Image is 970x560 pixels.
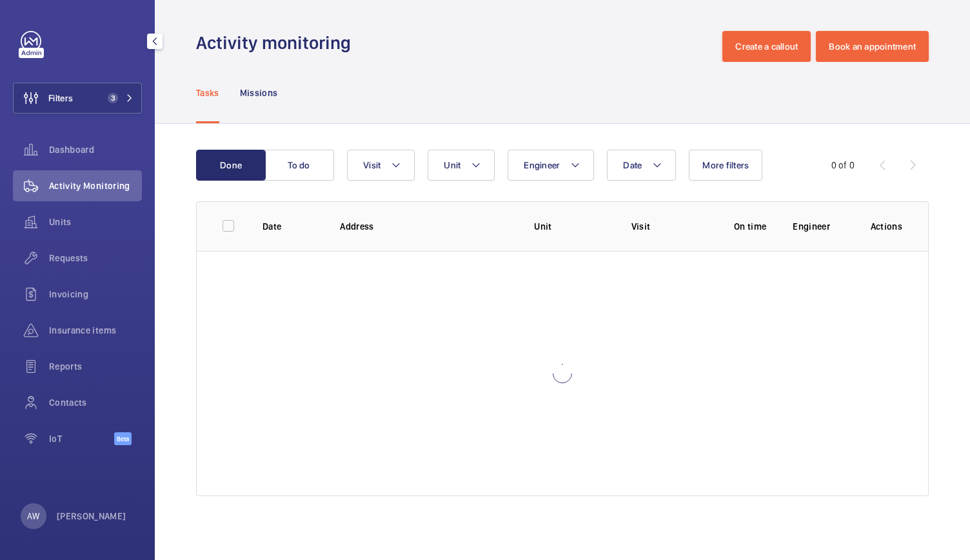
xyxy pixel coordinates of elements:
[49,252,142,265] span: Requests
[240,86,278,99] p: Missions
[728,220,772,233] p: On time
[108,93,118,103] span: 3
[363,160,381,170] span: Visit
[607,150,676,181] button: Date
[347,150,415,181] button: Visit
[631,220,708,233] p: Visit
[264,150,334,181] button: To do
[524,160,560,170] span: Engineer
[49,215,142,228] span: Units
[623,160,642,170] span: Date
[49,288,142,301] span: Invoicing
[428,150,495,181] button: Unit
[444,160,460,170] span: Unit
[114,432,132,445] span: Beta
[49,143,142,156] span: Dashboard
[262,220,319,233] p: Date
[196,150,266,181] button: Done
[13,83,142,114] button: Filters3
[196,31,359,55] h1: Activity monitoring
[793,220,849,233] p: Engineer
[340,220,513,233] p: Address
[196,86,219,99] p: Tasks
[49,396,142,409] span: Contacts
[702,160,749,170] span: More filters
[831,159,855,172] div: 0 of 0
[49,432,114,445] span: IoT
[57,510,126,523] p: [PERSON_NAME]
[48,92,73,105] span: Filters
[871,220,902,233] p: Actions
[816,31,929,62] button: Book an appointment
[534,220,610,233] p: Unit
[508,150,594,181] button: Engineer
[49,324,142,337] span: Insurance items
[689,150,762,181] button: More filters
[49,179,142,192] span: Activity Monitoring
[49,360,142,373] span: Reports
[722,31,811,62] button: Create a callout
[27,510,39,523] p: AW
